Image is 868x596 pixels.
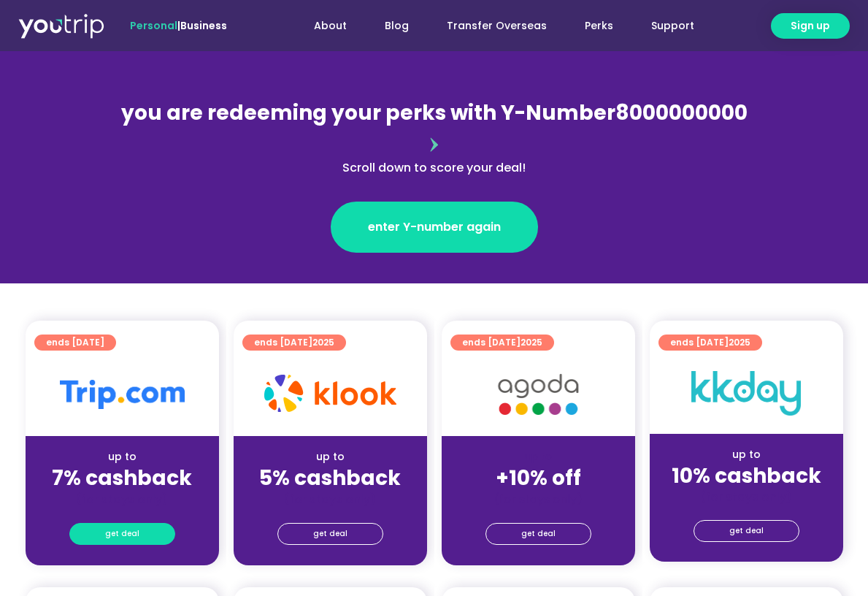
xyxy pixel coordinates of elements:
a: ends [DATE]2025 [450,335,554,351]
span: get deal [313,524,347,544]
span: Personal [130,18,177,33]
span: enter Y-number again [368,218,501,236]
strong: 7% cashback [52,464,192,492]
strong: 5% cashback [259,464,401,492]
div: Scroll down to score your deal! [118,159,751,177]
a: Sign up [771,13,850,39]
div: 8000000000 [118,98,751,177]
strong: 10% cashback [672,462,821,490]
div: (for stays only) [37,492,207,507]
a: Blog [366,12,428,39]
span: | [130,18,227,33]
div: (for stays only) [245,492,415,507]
a: ends [DATE]2025 [242,335,346,351]
a: Support [632,12,713,39]
div: up to [37,449,207,465]
span: ends [DATE] [670,335,750,351]
span: 2025 [312,336,334,348]
a: ends [DATE]2025 [658,335,762,351]
div: up to [245,449,415,465]
span: 2025 [521,336,542,348]
span: get deal [729,521,764,541]
a: About [295,12,366,39]
a: get deal [277,523,383,545]
span: get deal [521,524,556,544]
div: (for stays only) [661,489,831,505]
a: get deal [694,520,799,542]
span: get deal [105,524,139,544]
strong: +10% off [496,464,581,492]
a: Transfer Overseas [428,12,566,39]
span: ends [DATE] [254,335,334,351]
span: 2025 [729,336,750,348]
a: Business [180,18,227,33]
div: (for stays only) [453,492,623,507]
span: ends [DATE] [462,335,542,351]
span: ends [DATE] [46,335,104,351]
span: you are redeeming your perks with Y-Number [121,99,615,127]
a: Perks [566,12,632,39]
a: get deal [485,523,591,545]
span: up to [525,449,552,464]
a: ends [DATE] [34,335,116,351]
div: up to [661,447,831,462]
a: get deal [69,523,175,545]
span: Sign up [791,18,830,34]
a: enter Y-number again [331,202,538,253]
nav: Menu [266,12,713,39]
